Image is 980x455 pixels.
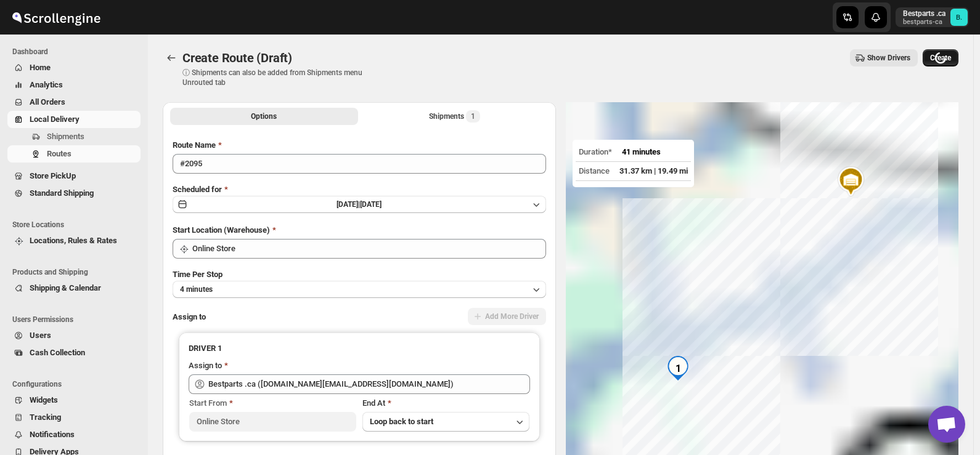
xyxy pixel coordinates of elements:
button: Analytics [7,76,141,94]
span: Duration* [579,147,612,156]
button: Routes [163,49,180,66]
span: Bestparts .ca [950,9,968,26]
span: [DATE] | [337,200,360,209]
span: 31.37 km | 19.49 mi [619,166,688,175]
p: bestparts-ca [903,18,945,26]
button: 4 minutes [173,281,546,298]
span: 41 minutes [622,147,661,156]
button: All Route Options [170,108,358,125]
span: Show Drivers [867,53,910,63]
input: Search location [192,239,546,259]
span: Route Name [173,140,216,150]
button: Notifications [7,426,141,443]
img: ScrollEngine [10,2,102,33]
button: Selected Shipments [361,108,549,125]
span: Start From [189,398,227,408]
span: Users Permissions [12,315,142,324]
span: Locations, Rules & Rates [30,236,117,245]
span: Products and Shipping [12,267,142,277]
button: Users [7,327,141,344]
span: All Orders [30,97,65,107]
button: Loop back to start [362,412,529,432]
button: User menu [896,7,969,27]
button: Routes [7,145,141,163]
div: Assign to [189,360,222,372]
span: Configurations [12,379,142,389]
span: Loop back to start [370,417,433,426]
span: Start Location (Warehouse) [173,225,270,235]
span: Dashboard [12,47,142,57]
span: Home [30,63,51,72]
button: Shipments [7,128,141,145]
text: B. [956,14,962,22]
span: Routes [47,149,71,158]
div: 1 [666,356,690,381]
button: Shipping & Calendar [7,280,141,297]
span: Time Per Stop [173,270,223,279]
span: Options [251,111,277,121]
span: Assign to [173,312,206,321]
span: Store Locations [12,220,142,230]
button: Tracking [7,409,141,426]
div: Open chat [928,406,965,443]
p: ⓘ Shipments can also be added from Shipments menu Unrouted tab [182,68,377,87]
span: Shipments [47,132,84,141]
span: Tracking [30,413,61,422]
button: Locations, Rules & Rates [7,232,141,249]
span: Widgets [30,395,58,405]
span: [DATE] [360,200,382,209]
button: Widgets [7,392,141,409]
h3: DRIVER 1 [189,342,530,355]
p: Bestparts .ca [903,9,945,18]
span: Users [30,331,51,340]
button: Show Drivers [850,49,918,66]
span: Distance [579,166,610,175]
button: Cash Collection [7,344,141,361]
span: Local Delivery [30,115,80,124]
span: Shipping & Calendar [30,283,101,292]
span: Scheduled for [173,185,222,194]
input: Eg: Bengaluru Route [173,154,546,174]
button: All Orders [7,94,141,111]
button: [DATE]|[DATE] [173,196,546,213]
span: Analytics [30,80,63,89]
span: 4 minutes [180,284,213,294]
span: 1 [471,111,475,121]
div: End At [362,397,529,409]
span: Create Route (Draft) [182,50,292,65]
div: Shipments [429,110,480,123]
span: Standard Shipping [30,188,94,198]
span: Cash Collection [30,348,85,357]
span: Store PickUp [30,171,76,180]
button: Home [7,59,141,76]
span: Notifications [30,430,75,439]
input: Search assignee [208,374,530,394]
